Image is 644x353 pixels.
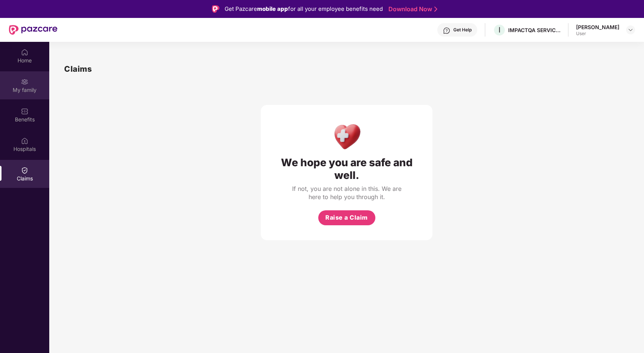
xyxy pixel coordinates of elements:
[64,63,92,75] h1: Claims
[325,213,368,222] span: Raise a Claim
[21,137,28,145] img: svg+xml;base64,PHN2ZyBpZD0iSG9zcGl0YWxzIiB4bWxucz0iaHR0cDovL3d3dy53My5vcmcvMjAwMC9zdmciIHdpZHRoPS...
[498,25,500,34] span: I
[9,25,57,35] img: New Pazcare Logo
[388,5,435,13] a: Download Now
[331,120,363,152] img: Health Care
[291,185,403,201] div: If not, you are not alone in this. We are here to help you through it.
[257,5,288,12] strong: mobile app
[212,5,219,13] img: Logo
[318,210,375,225] button: Raise a Claim
[225,4,383,13] div: Get Pazcare for all your employee benefits need
[21,108,28,115] img: svg+xml;base64,PHN2ZyBpZD0iQmVuZWZpdHMiIHhtbG5zPSJodHRwOi8vd3d3LnczLm9yZy8yMDAwL3N2ZyIgd2lkdGg9Ij...
[434,5,437,13] img: Stroke
[576,31,619,37] div: User
[21,78,28,86] img: svg+xml;base64,PHN2ZyB3aWR0aD0iMjAiIGhlaWdodD0iMjAiIHZpZXdCb3g9IjAgMCAyMCAyMCIgZmlsbD0ibm9uZSIgeG...
[453,27,472,33] div: Get Help
[276,156,418,182] div: We hope you are safe and well.
[576,24,619,31] div: [PERSON_NAME]
[21,49,28,56] img: svg+xml;base64,PHN2ZyBpZD0iSG9tZSIgeG1sbnM9Imh0dHA6Ly93d3cudzMub3JnLzIwMDAvc3ZnIiB3aWR0aD0iMjAiIG...
[628,27,634,33] img: svg+xml;base64,PHN2ZyBpZD0iRHJvcGRvd24tMzJ4MzIiIHhtbG5zPSJodHRwOi8vd3d3LnczLm9yZy8yMDAwL3N2ZyIgd2...
[443,27,450,34] img: svg+xml;base64,PHN2ZyBpZD0iSGVscC0zMngzMiIgeG1sbnM9Imh0dHA6Ly93d3cudzMub3JnLzIwMDAvc3ZnIiB3aWR0aD...
[508,27,560,34] div: IMPACTQA SERVICES PRIVATE LIMITED
[21,167,28,174] img: svg+xml;base64,PHN2ZyBpZD0iQ2xhaW0iIHhtbG5zPSJodHRwOi8vd3d3LnczLm9yZy8yMDAwL3N2ZyIgd2lkdGg9IjIwIi...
